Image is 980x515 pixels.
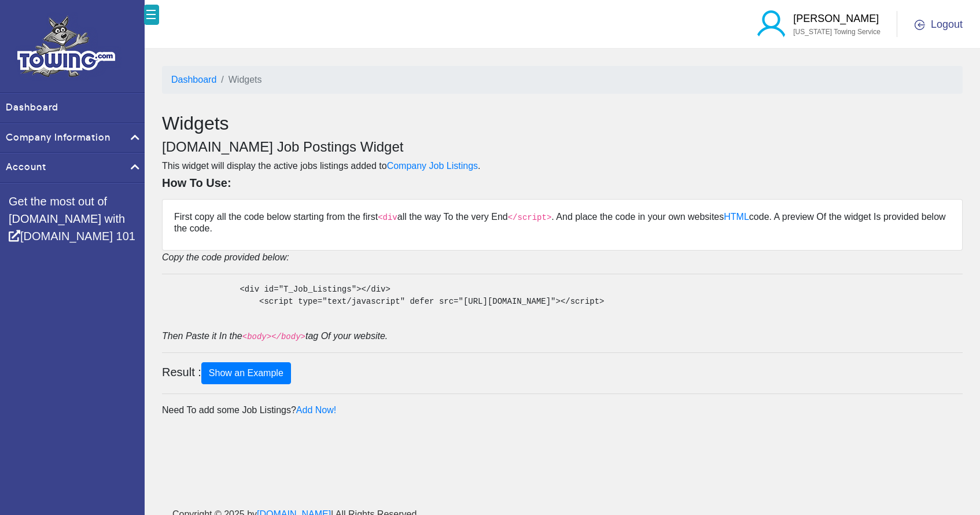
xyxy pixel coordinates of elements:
h2: Widgets [162,112,963,134]
a: Dashboard [171,75,216,84]
h4: [DOMAIN_NAME] Job Postings Widget [162,139,963,156]
a: [PERSON_NAME] [US_STATE] Towing Service [793,11,880,36]
h6: First copy all the code below starting from the first all the way To the very End . And place the... [174,211,950,234]
i: Then Paste it In the tag Of your website. [162,331,388,341]
img: OGOUT.png [915,20,925,30]
button: Show an Example [201,362,291,384]
h5: Result : [162,362,963,384]
code: </script> [508,213,552,222]
i: Copy the code provided below: [162,252,289,262]
p: [PERSON_NAME] [793,11,880,27]
footer: Need To add some Job Listings? [162,403,963,417]
img: logo.png [12,12,121,81]
span: Logout [931,17,963,32]
a: [DOMAIN_NAME] 101 [9,230,135,242]
li: Widgets [216,73,261,87]
code: <body></body> [242,332,305,341]
span: . [478,161,480,171]
b: How To Use: [162,176,231,189]
a: Add Now! [296,405,336,415]
img: blue-user.png [754,9,793,42]
code: <div [378,213,397,222]
nav: breadcrumb [162,66,963,94]
a: HTML [724,212,749,222]
code: <div id="T_Job_Listings"></div> <script type="text/javascript" defer src="[URL][DOMAIN_NAME]"></s... [162,285,605,306]
a: Company Job Listings [387,161,478,171]
span: [US_STATE] Towing Service [793,28,880,36]
h6: This widget will display the active jobs listings added to [162,160,963,171]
